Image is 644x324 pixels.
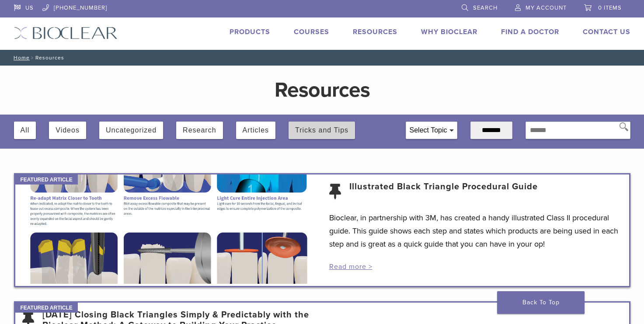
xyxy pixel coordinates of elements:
nav: Resources [7,50,637,66]
button: Tricks and Tips [295,122,348,139]
a: Products [230,28,270,36]
a: Find A Doctor [501,28,559,36]
a: Back To Top [497,291,585,314]
a: Read more > [329,262,372,271]
a: Contact Us [583,28,630,36]
a: Courses [294,28,329,36]
button: All [21,122,30,139]
button: Uncategorized [106,122,157,139]
div: Select Topic [406,122,457,139]
span: Search [473,4,498,11]
p: Bioclear, in partnership with 3M, has created a handy illustrated Class II procedural guide. This... [329,211,622,251]
img: Bioclear [14,27,118,39]
span: My Account [526,4,567,11]
span: / [30,56,35,60]
button: Videos [56,122,80,139]
a: Home [11,55,30,61]
button: Articles [243,122,269,139]
button: Research [183,122,216,139]
a: Illustrated Black Triangle Procedural Guide [349,181,538,202]
a: Why Bioclear [421,28,477,36]
span: 0 items [598,4,622,11]
a: Resources [353,28,397,36]
h1: Resources [119,80,526,101]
